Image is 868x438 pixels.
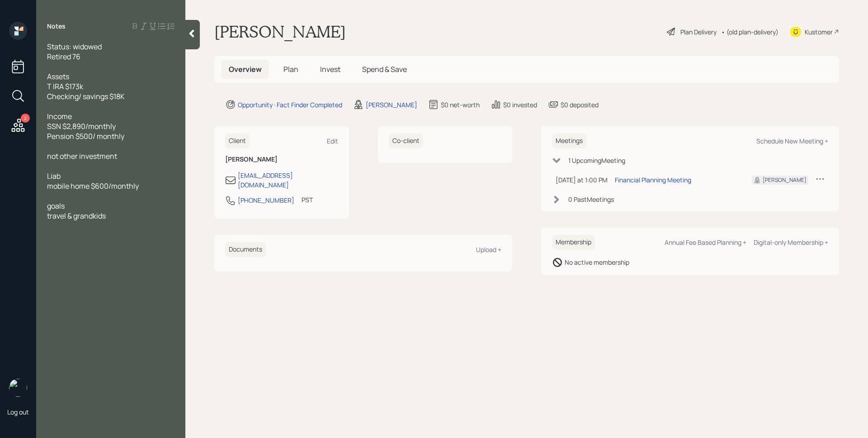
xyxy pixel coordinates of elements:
[283,64,298,74] span: Plan
[238,171,338,190] div: [EMAIL_ADDRESS][DOMAIN_NAME]
[568,195,614,204] div: 0 Past Meeting s
[327,137,338,145] div: Edit
[561,100,599,109] div: $0 deposited
[366,100,417,109] div: [PERSON_NAME]
[238,195,294,205] div: [PHONE_NUMBER]
[47,201,106,221] span: goals travel & grandkids
[47,171,139,191] span: Liab mobile home $600/monthly
[556,175,608,185] div: [DATE] at 1:00 PM
[214,22,346,42] h1: [PERSON_NAME]
[21,114,30,123] div: 2
[680,27,717,37] div: Plan Delivery
[362,64,407,74] span: Spend & Save
[476,245,501,254] div: Upload +
[47,111,124,141] span: Income SSN $2,890/monthly Pension $500/ monthly
[320,64,340,74] span: Invest
[389,133,423,148] h6: Co-client
[225,242,266,257] h6: Documents
[756,137,828,145] div: Schedule New Meeting +
[302,195,313,205] div: PST
[568,156,625,165] div: 1 Upcoming Meeting
[565,257,629,267] div: No active membership
[721,27,778,37] div: • (old plan-delivery)
[754,238,828,247] div: Digital-only Membership +
[615,175,691,185] div: Financial Planning Meeting
[805,27,833,37] div: Kustomer
[7,408,29,416] div: Log out
[441,100,480,109] div: $0 net-worth
[552,133,586,148] h6: Meetings
[229,64,262,74] span: Overview
[238,100,342,109] div: Opportunity · Fact Finder Completed
[47,42,102,62] span: Status: widowed Retired 76
[552,235,595,250] h6: Membership
[763,176,807,184] div: [PERSON_NAME]
[9,379,27,397] img: james-distasi-headshot.png
[225,156,338,163] h6: [PERSON_NAME]
[47,151,117,161] span: not other investment
[665,238,746,247] div: Annual Fee Based Planning +
[225,133,250,148] h6: Client
[47,71,125,101] span: Assets T IRA $173k Checking/ savings $18K
[47,22,66,31] label: Notes
[503,100,537,109] div: $0 invested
